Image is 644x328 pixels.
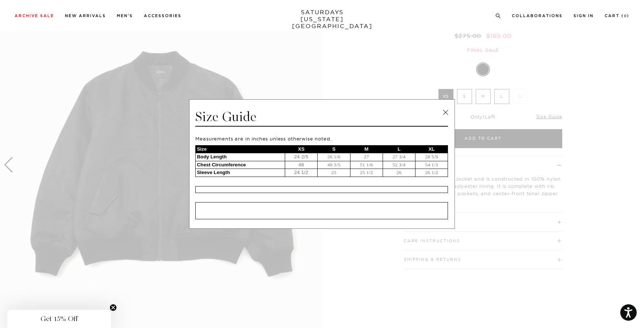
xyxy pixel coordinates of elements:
td: Sleeve Length [196,169,285,177]
td: XL [415,145,448,153]
a: SATURDAYS[US_STATE][GEOGRAPHIC_DATA] [292,9,352,30]
td: 54 1/3 [415,161,448,169]
td: Chest Circumference [196,161,285,169]
a: Collaborations [512,14,563,18]
td: 26 1/6 [318,153,350,161]
span: Get 15% Off [41,315,78,323]
a: Accessories [144,14,181,18]
td: 27 3/4 [383,153,415,161]
td: 49 3/5 [318,161,350,169]
p: Measurements are in inches unless otherwise noted. [195,136,448,142]
div: Get 15% OffClose teaser [7,310,111,328]
td: 24 2/5 [285,153,318,161]
td: 26 1/2 [415,169,448,177]
td: 25 1/2 [350,169,383,177]
td: 48 [285,161,318,169]
td: M [350,145,383,153]
td: Body Length [196,153,285,161]
td: 28 5/9 [415,153,448,161]
td: 24 1/2 [285,169,318,177]
button: Close teaser [110,304,117,311]
td: XS [285,145,318,153]
a: New Arrivals [65,14,106,18]
td: 52 3/4 [383,161,415,169]
td: 26 [383,169,415,177]
a: Men's [117,14,133,18]
td: 51 1/6 [350,161,383,169]
small: 0 [624,15,627,18]
a: Archive Sale [15,14,54,18]
td: 27 [350,153,383,161]
a: Sign In [574,14,594,18]
td: 25 [318,169,350,177]
td: L [383,145,415,153]
td: Size [196,145,285,153]
a: Cart (0) [605,14,629,18]
td: S [318,145,350,153]
div: Size Guide [195,109,448,127]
